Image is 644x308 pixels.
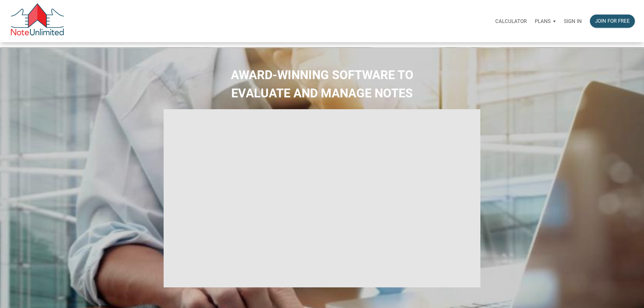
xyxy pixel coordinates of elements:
[531,11,560,31] button: Plans
[590,15,635,28] button: Join for free
[586,10,639,32] a: Join for free
[531,10,560,32] a: Plans
[491,10,531,32] a: Calculator
[495,18,527,24] p: Calculator
[560,10,586,32] a: Sign in
[564,18,582,24] p: Sign in
[595,17,630,25] div: Join for free
[535,18,551,24] p: Plans
[164,109,481,287] iframe: NoteUnlimited
[5,66,639,102] h2: AWARD-WINNING SOFTWARE TO EVALUATE AND MANAGE NOTES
